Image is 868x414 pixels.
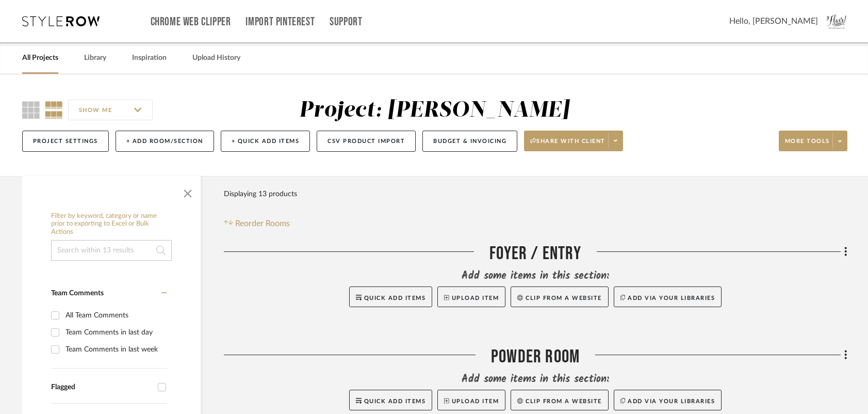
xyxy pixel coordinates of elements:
div: Team Comments in last day [65,324,165,341]
div: Add some items in this section: [224,269,847,283]
div: All Team Comments [65,307,165,324]
img: avatar [826,10,847,32]
div: Add some items in this section: [224,372,847,387]
div: Flagged [51,383,153,392]
button: Project Settings [22,131,109,152]
a: Library [84,51,106,65]
input: Search within 13 results [51,240,172,261]
button: Upload Item [437,390,505,410]
span: Team Comments [51,290,104,297]
span: More tools [785,137,830,153]
div: Team Comments in last week [65,341,165,358]
button: Budget & Invoicing [422,131,517,152]
button: Clip from a website [511,390,608,410]
a: Chrome Web Clipper [151,18,231,26]
a: Upload History [192,51,240,65]
button: Clip from a website [511,286,608,307]
div: Project: [PERSON_NAME] [299,100,569,121]
button: Quick Add Items [349,286,433,307]
a: Inspiration [132,51,167,65]
button: CSV Product Import [317,131,416,152]
span: Quick Add Items [364,295,426,301]
div: Displaying 13 products [224,184,297,204]
h6: Filter by keyword, category or name prior to exporting to Excel or Bulk Actions [51,212,172,236]
button: Add via your libraries [614,286,722,307]
button: + Add Room/Section [116,131,214,152]
a: Import Pinterest [245,18,315,26]
button: Add via your libraries [614,390,722,410]
button: + Quick Add Items [221,131,310,152]
button: Quick Add Items [349,390,433,410]
span: Reorder Rooms [235,217,290,230]
span: Hello, [PERSON_NAME] [729,15,818,27]
button: Reorder Rooms [224,217,290,230]
button: More tools [779,131,847,151]
a: All Projects [22,51,58,65]
span: Share with client [530,137,605,153]
a: Support [330,18,362,26]
span: Quick Add Items [364,399,426,404]
button: Upload Item [437,286,505,307]
button: Share with client [524,131,623,151]
button: Close [177,181,198,202]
